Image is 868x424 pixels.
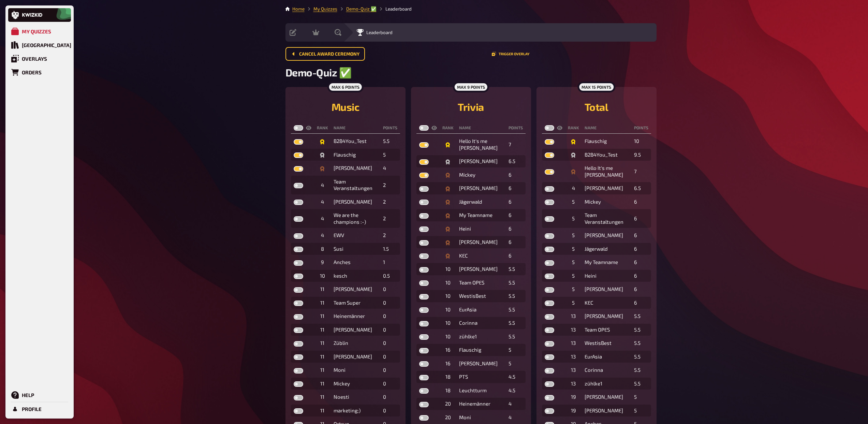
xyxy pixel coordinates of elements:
[565,270,582,282] td: 5
[582,337,631,349] td: WestisBest
[440,331,456,343] td: 10
[582,324,631,336] td: Team OPES
[565,283,582,295] td: 5
[582,283,631,295] td: [PERSON_NAME]
[582,310,631,322] td: [PERSON_NAME]
[631,243,651,255] td: 6
[506,135,526,154] td: 7
[331,310,380,322] td: Heinemänner
[565,297,582,309] td: 5
[506,398,526,410] td: 4
[565,196,582,208] td: 5
[440,304,456,316] td: 10
[331,196,380,208] td: [PERSON_NAME]
[506,196,526,208] td: 6
[380,149,400,161] td: 5
[506,331,526,343] td: 5.5
[285,47,365,61] button: Cancel award ceremony
[8,52,71,65] a: Overlays
[456,384,506,397] td: Leuchtturm
[314,337,331,349] td: 11
[285,66,352,78] span: Demo-Quiz ✅​
[380,364,400,376] td: 0
[314,283,331,295] td: 11
[582,378,631,390] td: zühlke1
[506,122,526,134] th: points
[631,405,651,417] td: 5
[314,229,331,242] td: 4
[565,364,582,376] td: 13
[506,182,526,194] td: 6
[631,378,651,390] td: 5.5
[331,256,380,268] td: Anches
[506,209,526,221] td: 6
[380,405,400,417] td: 0
[577,82,615,92] div: max 15 points
[440,357,456,370] td: 16
[380,270,400,282] td: 0.5
[582,229,631,242] td: [PERSON_NAME]
[22,69,42,75] div: Orders
[22,406,42,412] div: Profile
[456,169,506,181] td: Mickey
[314,351,331,363] td: 11
[380,209,400,228] td: 2
[314,324,331,336] td: 11
[565,209,582,228] td: 5
[331,149,380,161] td: Flauschig
[314,243,331,255] td: 8
[380,310,400,322] td: 0
[440,263,456,275] td: 10
[492,52,529,56] button: Trigger Overlay
[565,324,582,336] td: 13
[631,162,651,181] td: 7
[331,162,380,174] td: [PERSON_NAME]
[506,344,526,356] td: 5
[506,304,526,316] td: 5.5
[456,236,506,248] td: [PERSON_NAME]
[582,405,631,417] td: [PERSON_NAME]
[631,337,651,349] td: 5.5
[440,277,456,289] td: 10
[582,270,631,282] td: Heini
[440,317,456,329] td: 10
[456,331,506,343] td: zühlke1
[314,297,331,309] td: 11
[582,243,631,255] td: Jägerwald
[565,378,582,390] td: 13
[456,357,506,370] td: [PERSON_NAME]
[22,42,71,48] div: [GEOGRAPHIC_DATA]
[631,196,651,208] td: 6
[380,283,400,295] td: 0
[506,317,526,329] td: 5.5
[456,371,506,383] td: PTS
[314,364,331,376] td: 11
[440,398,456,410] td: 20
[506,236,526,248] td: 6
[440,411,456,424] td: 20
[506,169,526,181] td: 6
[631,351,651,363] td: 5.5
[314,196,331,208] td: 4
[582,149,631,161] td: B2B4You_Test
[380,229,400,242] td: 2
[582,196,631,208] td: Mickey
[314,256,331,268] td: 9
[456,223,506,235] td: Heini
[565,337,582,349] td: 13
[582,297,631,309] td: KEC
[631,324,651,336] td: 5.5
[380,162,400,174] td: 4
[565,405,582,417] td: 19
[377,5,412,12] li: Leaderboard
[380,243,400,255] td: 1.5
[582,351,631,363] td: EurAsia
[331,297,380,309] td: Team Super
[380,337,400,349] td: 0
[337,5,377,12] li: Demo-Quiz ✅​
[380,324,400,336] td: 0
[380,378,400,390] td: 0
[565,182,582,194] td: 4
[565,351,582,363] td: 13
[631,135,651,147] td: 10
